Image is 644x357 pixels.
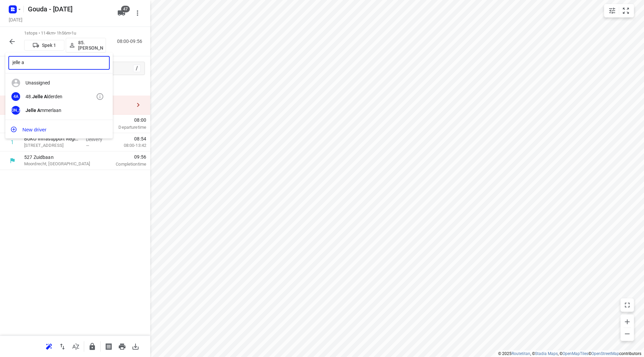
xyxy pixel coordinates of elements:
[11,92,20,101] div: 4A
[25,80,96,85] div: Unassigned
[25,108,96,113] div: mmerlaan
[5,123,113,136] button: New driver
[25,94,96,99] div: 48. lderden
[8,56,110,70] input: Assign to...
[5,76,113,90] div: Unassigned
[5,90,113,104] div: 4A48.Jelle Alderden
[25,108,40,113] b: Jelle A
[5,103,113,117] div: [PERSON_NAME]Jelle Ammerlaan
[11,106,20,115] div: [PERSON_NAME]
[32,94,47,99] b: Jelle A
